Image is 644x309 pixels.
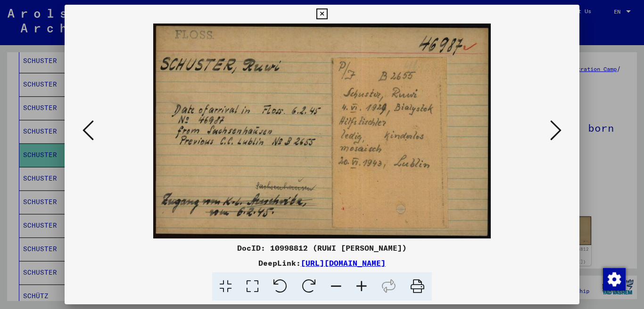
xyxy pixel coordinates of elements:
[97,24,548,238] img: 001.jpg
[603,268,626,291] img: Zustimmung ändern
[603,268,625,290] div: Zustimmung ändern
[301,258,386,268] a: [URL][DOMAIN_NAME]
[65,242,580,254] div: DocID: 10998812 (RUWI [PERSON_NAME])
[65,257,580,269] div: DeepLink:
